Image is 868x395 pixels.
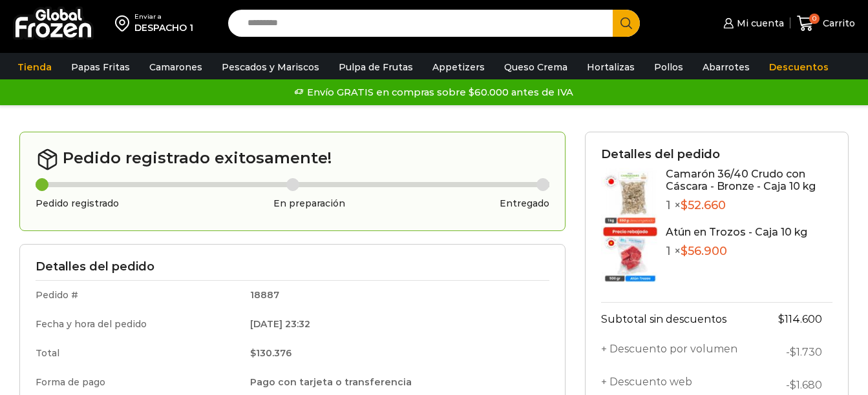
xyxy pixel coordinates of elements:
span: $ [250,347,256,359]
a: Pollos [648,55,690,79]
h3: En preparación [273,198,345,209]
a: Abarrotes [696,55,756,79]
a: Pescados y Mariscos [215,55,326,79]
h3: Detalles del pedido [601,148,832,162]
td: [DATE] 23:32 [241,310,549,339]
td: 18887 [241,281,549,310]
p: 1 × [666,245,807,259]
bdi: 1.730 [790,346,822,358]
p: 1 × [666,199,832,213]
h3: Detalles del pedido [36,260,549,274]
span: $ [681,244,688,258]
h2: Pedido registrado exitosamente! [36,148,549,171]
a: Atún en Trozos - Caja 10 kg [666,226,807,238]
th: + Descuento por volumen [601,336,759,369]
span: Mi cuenta [734,17,784,30]
a: Queso Crema [498,55,574,79]
a: Hortalizas [580,55,641,79]
a: Tienda [11,55,58,79]
a: Camarones [143,55,209,79]
bdi: 56.900 [681,244,727,258]
bdi: 130.376 [250,347,291,359]
td: - [759,336,832,369]
a: Mi cuenta [720,10,783,36]
bdi: 114.600 [778,313,822,325]
bdi: 52.660 [681,198,726,212]
img: address-field-icon.svg [115,12,134,34]
div: DESPACHO 1 [134,21,193,34]
h3: Pedido registrado [36,198,119,209]
th: Subtotal sin descuentos [601,302,759,336]
div: Enviar a [134,12,193,21]
span: 0 [809,14,820,24]
a: Descuentos [763,55,835,79]
span: $ [681,198,688,212]
span: $ [790,346,796,358]
span: $ [778,313,785,325]
td: Pedido # [36,281,241,310]
a: Camarón 36/40 Crudo con Cáscara - Bronze - Caja 10 kg [666,168,816,192]
h3: Entregado [500,198,549,209]
span: Carrito [820,17,855,30]
td: Fecha y hora del pedido [36,310,241,339]
span: $ [790,379,796,391]
a: Pulpa de Frutas [332,55,419,79]
button: Search button [613,10,640,37]
td: Total [36,339,241,368]
bdi: 1.680 [790,379,822,391]
a: Papas Fritas [65,55,136,79]
a: 0 Carrito [797,8,855,39]
a: Appetizers [426,55,491,79]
